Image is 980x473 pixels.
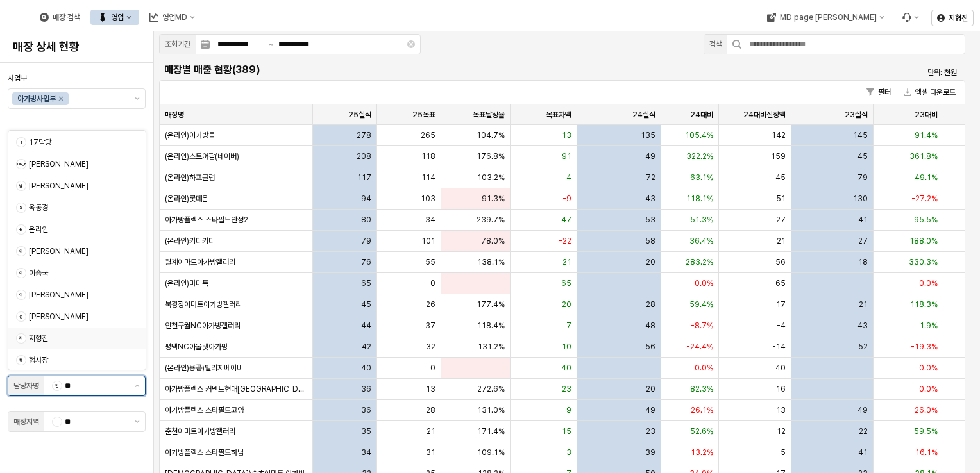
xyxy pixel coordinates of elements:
span: -19.3% [911,342,938,352]
span: 31 [426,447,435,458]
span: 65 [361,278,371,288]
span: 북광장이마트아가방갤러리 [165,299,242,310]
div: 매장 검색 [53,13,80,22]
span: 1.9% [920,320,938,331]
span: 25목표 [412,110,435,120]
span: (온라인)하프클럽 [165,172,215,183]
span: 188.0% [909,236,938,246]
span: (온라인)용품)빌리지베이비 [165,363,243,373]
span: 0 [430,278,435,288]
span: 91.4% [915,130,938,140]
span: 옥 [17,203,26,212]
span: 130 [853,194,868,204]
span: 3 [566,447,571,458]
div: 17담당 [29,137,130,147]
span: 0.0% [919,384,938,394]
div: 아가방사업부 [17,92,56,105]
span: 56 [645,342,655,352]
span: 103 [421,194,435,204]
span: 176.8% [477,151,505,162]
span: 28 [426,405,435,415]
span: 아가방플렉스 커넥트현대[GEOGRAPHIC_DATA] [165,384,307,394]
div: 조회기간 [165,38,190,51]
span: 온 [17,225,26,234]
span: 24대비신장액 [743,110,786,120]
span: 48 [645,320,655,331]
button: 제안 사항 표시 [130,412,145,431]
span: 52 [858,342,868,352]
div: 영업 [111,13,124,22]
span: 51.3% [690,215,713,225]
span: 142 [772,130,786,140]
span: 12 [777,426,786,436]
button: Clear [407,40,415,48]
span: (온라인)키디키디 [165,236,215,246]
span: 월계이마트아가방갤러리 [165,257,235,267]
span: 23 [646,426,655,436]
span: -13 [772,405,786,415]
span: 104.7% [477,130,505,140]
span: [PERSON_NAME] [17,160,26,169]
div: 매장 검색 [32,10,88,25]
h4: 매장 상세 현황 [13,40,140,53]
span: 135 [641,130,655,140]
span: 94 [361,194,371,204]
div: 영업 [90,10,139,25]
span: 49 [857,405,868,415]
span: 45 [857,151,868,162]
span: 32 [426,342,435,352]
div: Remove 아가방사업부 [58,96,63,101]
div: [PERSON_NAME] [29,311,130,322]
span: 272.6% [477,384,505,394]
span: 44 [361,320,371,331]
span: 36 [361,405,371,415]
div: [PERSON_NAME] [29,246,130,256]
span: 131.2% [478,342,505,352]
span: 42 [362,342,371,352]
div: 영업MD [142,10,203,25]
span: 목표달성율 [473,110,505,120]
span: 34 [361,447,371,458]
span: 13 [426,384,435,394]
main: App Frame [154,31,980,473]
div: MD page 이동 [759,10,891,25]
span: - [53,417,62,426]
span: 278 [357,130,371,140]
span: -14 [772,342,786,352]
span: -4 [777,320,786,331]
div: MD page [PERSON_NAME] [779,13,876,22]
span: 82.3% [690,384,713,394]
span: 118.4% [477,320,505,331]
span: 91.3% [482,194,505,204]
span: 7 [566,320,571,331]
span: 18 [858,257,868,267]
span: -13.2% [687,447,713,458]
span: -24.4% [686,342,713,352]
span: 21 [777,236,786,246]
div: 영업MD [162,13,187,22]
span: 이 [17,247,26,256]
span: 76 [361,257,371,267]
span: 40 [775,363,786,373]
span: 춘천이마트아가방갤러리 [165,426,235,436]
span: 아가방플렉스 스타필드하남 [165,447,244,458]
span: 16 [776,384,786,394]
span: 10 [562,342,571,352]
span: 9 [566,405,571,415]
span: 이 [17,290,26,299]
span: 목표차액 [546,110,571,120]
span: -5 [777,447,786,458]
span: 39 [645,447,655,458]
span: 36 [361,384,371,394]
span: 159 [771,151,786,162]
div: Select an option [8,130,146,370]
span: 23대비 [915,110,938,120]
span: 47 [561,215,571,225]
span: 24실적 [632,110,655,120]
span: 인천구월NC아가방갤러리 [165,320,241,331]
button: 제안 사항 표시 [130,89,145,108]
span: 361.8% [909,151,938,162]
span: 95.5% [914,215,938,225]
span: 34 [425,215,435,225]
span: 35 [361,426,371,436]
